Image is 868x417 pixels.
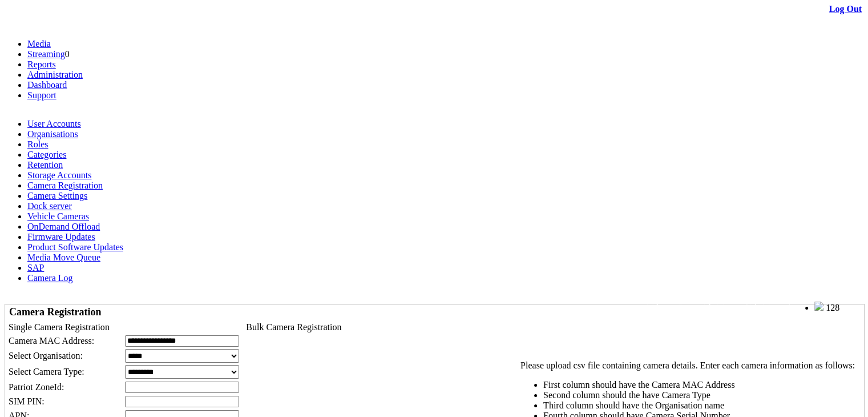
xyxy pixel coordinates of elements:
li: Second column should the have Camera Type [543,390,855,400]
span: Single Camera Registration [9,322,110,332]
a: Camera Registration [27,181,103,190]
p: Please upload csv file containing camera details. Enter each camera information as follows: [520,360,855,371]
span: Camera MAC Address: [9,336,94,346]
span: SIM PIN: [9,396,45,406]
a: Streaming [27,49,65,59]
span: Camera Registration [9,306,101,318]
a: Product Software Updates [27,242,123,252]
a: SAP [27,263,44,272]
span: Select Organisation: [9,351,83,360]
li: Third column should have the Organisation name [543,400,855,411]
img: bell25.png [814,302,823,311]
span: Patriot ZoneId: [9,382,64,392]
a: Firmware Updates [27,232,95,242]
a: User Accounts [27,119,81,129]
a: Dock server [27,201,72,211]
a: Camera Settings [27,191,87,201]
a: Camera Log [27,273,73,283]
span: Welcome, System Administrator (Administrator) [647,302,792,311]
span: Select Camera Type: [9,367,84,376]
a: Log Out [829,4,862,14]
span: 128 [826,303,839,312]
a: Media [27,39,51,49]
span: 0 [65,49,70,59]
a: Vehicle Cameras [27,211,89,221]
span: Bulk Camera Registration [246,322,341,332]
a: Roles [27,139,48,149]
a: OnDemand Offload [27,222,100,231]
a: Dashboard [27,80,67,90]
a: Organisations [27,129,78,139]
a: Retention [27,160,63,170]
a: Categories [27,150,66,159]
a: Administration [27,70,83,79]
a: Storage Accounts [27,170,91,180]
li: First column should have the Camera MAC Address [543,380,855,390]
a: Media Move Queue [27,252,100,262]
a: Reports [27,59,56,69]
a: Support [27,90,56,100]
